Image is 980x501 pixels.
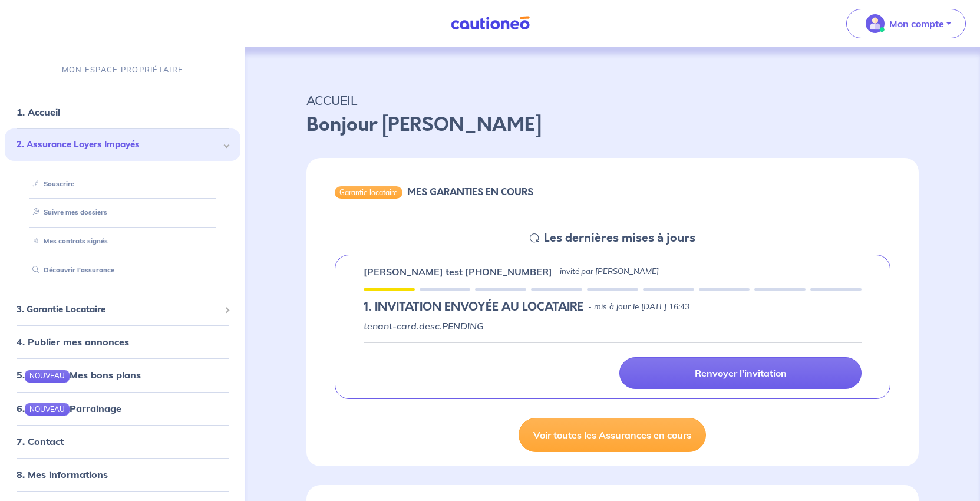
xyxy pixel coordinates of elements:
h5: Les dernières mises à jours [544,231,695,245]
div: 3. Garantie Locataire [5,298,240,321]
h5: 1.︎ INVITATION ENVOYÉE AU LOCATAIRE [364,300,583,314]
p: tenant-card.desc.PENDING [364,319,862,333]
img: Cautioneo [446,16,534,31]
span: 2. Assurance Loyers Impayés [17,138,220,151]
div: 2. Assurance Loyers Impayés [5,128,240,161]
button: illu_account_valid_menu.svgMon compte [846,9,966,38]
p: [PERSON_NAME] test [PHONE_NUMBER] [364,265,552,279]
p: MON ESPACE PROPRIÉTAIRE [62,64,183,75]
a: Souscrire [28,180,74,188]
p: Mon compte [889,17,944,31]
div: Mes contrats signés [19,232,226,251]
p: ACCUEIL [306,90,919,111]
a: 1. Accueil [17,106,60,118]
div: 7. Contact [5,430,240,453]
p: - mis à jour le [DATE] 16:43 [588,301,689,313]
div: Suivre mes dossiers [19,203,226,222]
div: 5.NOUVEAUMes bons plans [5,363,240,387]
a: 7. Contact [17,436,64,447]
div: Découvrir l'assurance [19,261,226,280]
div: 1. Accueil [5,100,240,124]
a: 8. Mes informations [17,469,108,480]
a: Renvoyer l'invitation [619,357,862,389]
a: 4. Publier mes annonces [17,336,129,348]
div: 4. Publier mes annonces [5,330,240,354]
a: 5.NOUVEAUMes bons plans [17,369,141,381]
div: state: PENDING, Context: IN-LANDLORD [364,300,862,314]
p: - invité par [PERSON_NAME] [555,266,659,278]
a: 6.NOUVEAUParrainage [17,403,121,414]
a: Suivre mes dossiers [28,208,107,216]
a: Voir toutes les Assurances en cours [519,418,706,452]
span: 3. Garantie Locataire [17,303,220,317]
h6: MES GARANTIES EN COURS [407,186,533,197]
p: Renvoyer l'invitation [695,367,787,379]
div: 8. Mes informations [5,463,240,486]
div: Souscrire [19,174,226,194]
div: 6.NOUVEAUParrainage [5,397,240,420]
a: Découvrir l'assurance [28,266,114,274]
a: Mes contrats signés [28,237,108,245]
img: illu_account_valid_menu.svg [866,14,885,33]
p: Bonjour [PERSON_NAME] [306,111,919,139]
div: Garantie locataire [335,186,402,198]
